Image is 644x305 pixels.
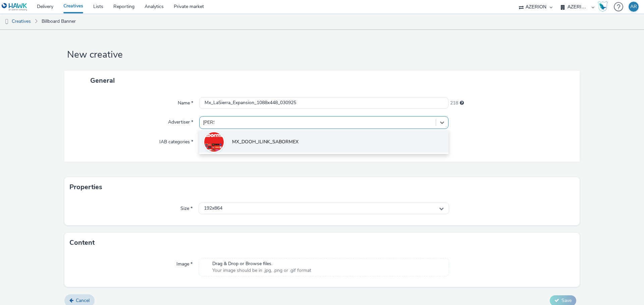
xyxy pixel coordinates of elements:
[450,100,458,106] span: 218
[76,297,90,304] span: Cancel
[178,203,195,212] label: Size *
[232,139,299,145] span: MX_DOOH_ILINK_SABORMEX
[38,13,79,29] a: Billboard Banner
[175,97,196,106] label: Name *
[204,206,222,211] span: 192x864
[3,18,10,25] img: dooh
[212,260,311,267] span: Drag & Drop or Browse files.
[598,1,608,12] img: Hawk Academy
[204,132,224,152] img: MX_DOOH_ILINK_SABORMEX
[69,238,95,248] h3: Content
[90,76,115,85] span: General
[212,267,311,274] span: Your image should be in .jpg, .png or .gif format
[69,182,102,192] h3: Properties
[460,100,464,106] div: Maximum 255 characters
[598,1,610,12] a: Hawk Academy
[2,3,28,11] img: undefined Logo
[199,97,448,109] input: Name
[174,258,195,268] label: Image *
[157,136,196,145] label: IAB categories *
[630,2,637,12] div: AR
[165,116,196,126] label: Advertiser *
[64,49,580,61] h1: New creative
[561,297,572,304] span: Save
